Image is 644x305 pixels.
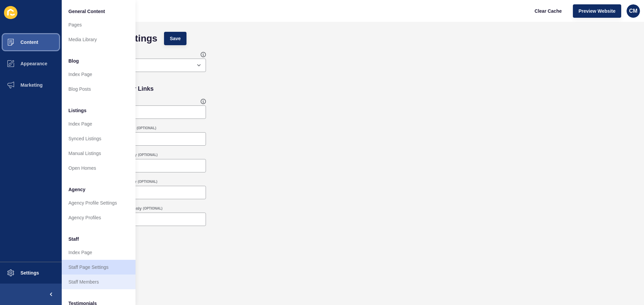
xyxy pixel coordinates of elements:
[62,275,136,289] a: Staff Members
[573,4,621,18] button: Preview Website
[72,179,137,184] label: Sold - Versatile/Minimal sites only
[138,153,157,157] span: (OPTIONAL)
[62,117,136,131] a: Index Page
[62,210,136,225] a: Agency Profiles
[138,179,157,184] span: (OPTIONAL)
[62,260,136,275] a: Staff Page Settings
[68,58,79,64] span: Blog
[68,8,105,15] span: General Content
[62,146,136,161] a: Manual Listings
[62,196,136,210] a: Agency Profile Settings
[68,236,79,242] span: Staff
[68,107,87,114] span: Listings
[62,67,136,82] a: Index Page
[143,206,162,211] span: (OPTIONAL)
[579,8,615,14] span: Preview Website
[68,186,86,193] span: Agency
[535,8,562,14] span: Clear Cache
[62,245,136,260] a: Index Page
[137,126,156,131] span: (OPTIONAL)
[629,8,638,14] span: CM
[62,17,136,32] a: Pages
[62,82,136,96] a: Blog Posts
[164,32,186,45] button: Save
[62,131,136,146] a: Synced Listings
[72,59,206,72] div: open menu
[529,4,568,18] button: Clear Cache
[62,32,136,47] a: Media Library
[62,161,136,175] a: Open Homes
[170,35,181,42] span: Save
